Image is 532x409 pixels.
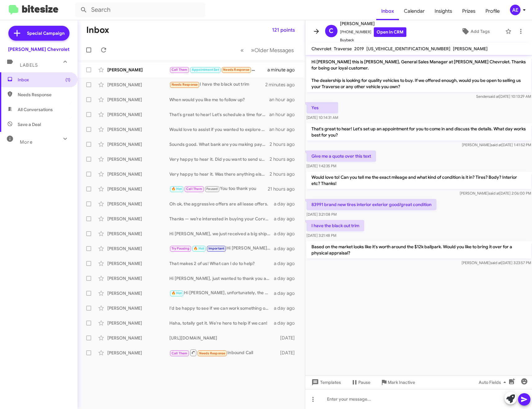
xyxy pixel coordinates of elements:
div: [PERSON_NAME] [107,156,169,162]
span: Try Pausing [172,246,190,250]
p: Based on the market looks like it's worth around the $12k ballpark. Would you like to bring it ov... [306,241,531,258]
span: All Conversations [18,106,53,113]
span: [PERSON_NAME] [DATE] 3:23:57 PM [461,260,531,265]
div: [PERSON_NAME] [107,216,169,222]
span: said at [490,142,501,147]
span: » [251,46,254,54]
div: a day ago [274,290,300,296]
span: Important [208,246,225,250]
span: Needs Response [199,351,226,355]
button: Add Tags [448,26,502,37]
div: a day ago [274,260,300,267]
div: Not yet. I told [PERSON_NAME] would text him. I am waiting to see if my husband has to work [DATE... [169,66,267,73]
span: Special Campaign [27,30,65,36]
span: Older Messages [254,47,294,54]
span: (1) [65,77,70,83]
p: Give me a quote over this text [306,151,376,162]
div: a day ago [274,320,300,326]
span: Call Them [172,68,188,72]
button: 121 points [267,25,300,36]
div: I'd be happy to see if we can work something out, would you like to set up a time to stop in? [169,305,274,311]
div: [DATE] [279,350,300,356]
span: [DATE] 10:14:31 AM [306,115,338,120]
div: I have the black out trim [169,81,265,88]
span: Templates [310,377,341,388]
span: Save a Deal [18,121,41,128]
input: Search [75,2,205,17]
p: I have the black out trim [306,220,364,231]
span: Mark Inactive [388,377,415,388]
p: Would love to! Can you tell me the exact mileage and what kind of condition is it in? Tires? Body... [306,172,531,189]
nav: Page navigation example [237,44,297,56]
span: [PHONE_NUMBER] [340,27,406,37]
span: Pause [358,377,370,388]
span: [PERSON_NAME] [DATE] 2:06:00 PM [459,191,531,196]
a: Calendar [399,2,430,20]
div: You too thank you [169,185,268,192]
span: C [329,26,333,36]
span: 🔥 Hot [172,291,182,295]
div: a day ago [274,201,300,207]
div: an hour ago [269,126,300,133]
span: Add Tags [471,26,490,37]
p: Hi [PERSON_NAME] this is [PERSON_NAME], General Sales Manager at [PERSON_NAME] Chevrolet. Thanks ... [306,56,531,92]
div: [PERSON_NAME] [107,335,169,341]
p: 83991 brand new tires interior exterior good/great condition [306,199,436,210]
div: [PERSON_NAME] [107,126,169,133]
div: [PERSON_NAME] [107,350,169,356]
div: [PERSON_NAME] [107,231,169,237]
span: [PERSON_NAME] [453,46,488,52]
div: Hi [PERSON_NAME], just wanted to thank you again for the opportunity to assist with the new truck... [169,275,274,281]
div: Very happy to hear it. Did you want to send us some info on your car and see if we can offer some... [169,156,270,162]
div: [PERSON_NAME] [107,111,169,118]
a: Inbox [376,2,399,20]
div: Hi [PERSON_NAME], following up to see if you were able to find the [US_STATE] you were looking fo... [169,245,274,252]
div: Thanks — we’re interested in buying your Corvette. Would you like to schedule a free appraisal ap... [169,216,274,222]
span: « [240,46,244,54]
span: Appointment Set [192,68,219,72]
div: a day ago [274,231,300,237]
span: 121 points [272,25,295,36]
h1: Inbox [86,25,109,35]
div: [PERSON_NAME] [107,97,169,103]
div: an hour ago [269,111,300,118]
div: [PERSON_NAME] [107,320,169,326]
span: Auto Fields [479,377,508,388]
a: Open in CRM [374,27,406,37]
span: Needs Response [223,68,249,72]
button: Next [247,44,297,56]
div: That's great to hear! Let's schedule a time for you to bring the Challenger in so we can appraise... [169,111,269,118]
div: Inbound Call [169,349,279,357]
div: [PERSON_NAME] [107,171,169,177]
button: AE [505,5,525,15]
div: 21 hours ago [268,186,300,192]
div: Would love to assist if you wanted to explore that option. [169,126,269,133]
a: Prizes [457,2,481,20]
button: Mark Inactive [375,377,420,388]
div: 2 hours ago [270,156,300,162]
a: Special Campaign [8,26,69,41]
div: Hi [PERSON_NAME], we just received a big shipment of Equinox EV's if interested, let us know! [169,231,274,237]
div: 2 minutes ago [265,82,300,88]
div: a day ago [274,275,300,281]
span: 🔥 Hot [172,187,182,191]
div: a minute ago [267,67,300,73]
div: [DATE] [279,335,300,341]
span: Call Them [172,351,188,355]
button: Previous [237,44,248,56]
span: said at [488,191,499,196]
span: Buyback [340,37,406,43]
div: 2 hours ago [270,171,300,177]
span: said at [488,94,499,99]
span: Profile [481,2,505,20]
button: Auto Fields [474,377,513,388]
a: Insights [430,2,457,20]
span: Inbox [18,77,70,83]
div: a day ago [274,245,300,252]
span: [US_VEHICLE_IDENTIFICATION_NUMBER] [366,46,450,52]
p: Yes [306,102,338,113]
span: 2019 [354,46,364,52]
